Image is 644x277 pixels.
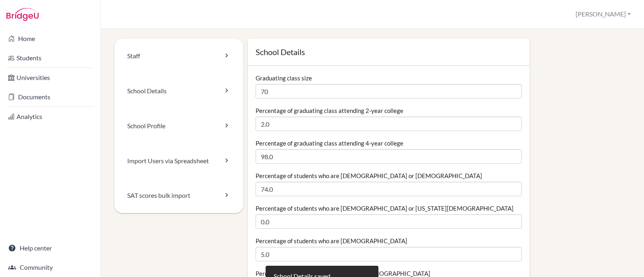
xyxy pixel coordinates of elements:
[2,259,99,275] a: Community
[114,39,244,74] a: Staff
[2,31,99,47] a: Home
[256,74,312,82] label: Graduating class size
[114,74,244,109] a: School Details
[2,50,99,66] a: Students
[256,172,482,180] label: Percentage of students who are [DEMOGRAPHIC_DATA] or [DEMOGRAPHIC_DATA]
[2,70,99,86] a: Universities
[256,139,403,147] label: Percentage of graduating class attending 4-year college
[114,109,244,144] a: School Profile
[114,178,244,213] a: SAT scores bulk import
[256,47,522,57] h1: School Details
[256,237,407,245] label: Percentage of students who are [DEMOGRAPHIC_DATA]
[572,7,634,22] button: [PERSON_NAME]
[2,89,99,105] a: Documents
[114,144,244,179] a: Import Users via Spreadsheet
[256,107,403,115] label: Percentage of graduating class attending 2-year college
[2,240,99,256] a: Help center
[2,109,99,125] a: Analytics
[6,8,39,21] img: Bridge-U
[256,204,514,212] label: Percentage of students who are [DEMOGRAPHIC_DATA] or [US_STATE][DEMOGRAPHIC_DATA]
